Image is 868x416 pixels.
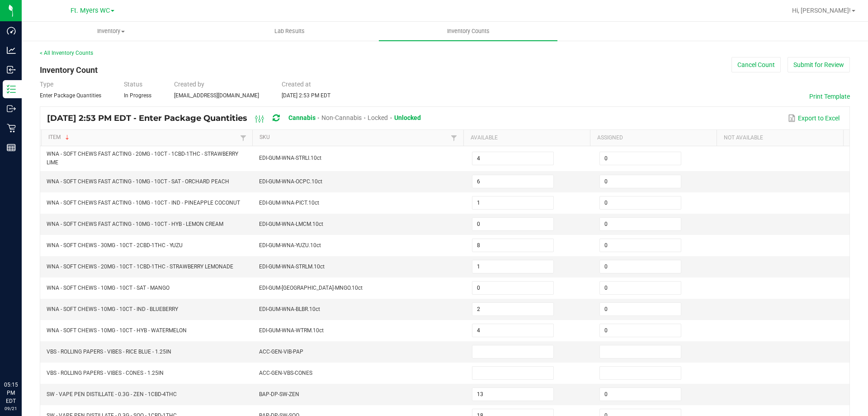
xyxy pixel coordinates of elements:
[259,349,303,355] span: ACC-GEN-VIB-PAP
[174,92,259,99] span: [EMAIL_ADDRESS][DOMAIN_NAME]
[124,92,151,99] span: In Progress
[22,27,200,35] span: Inventory
[259,306,320,312] span: EDI-GUM-WNA-BLBR.10ct
[590,130,717,146] th: Assigned
[7,143,16,152] inline-svg: Reports
[64,134,71,141] span: Sortable
[174,81,204,88] span: Created by
[47,349,171,355] span: VBS - ROLLING PAPERS - VIBES - RICE BLUE - 1.25IN
[47,391,177,397] span: SW - VAPE PEN DISTILLATE - 0.3G - ZEN - 1CBD-4THC
[321,114,362,121] span: Non-Cannabis
[259,391,299,397] span: BAP-DP-SW-ZEN
[7,26,16,35] inline-svg: Dashboard
[40,50,93,56] a: < All Inventory Counts
[7,85,16,94] inline-svg: Inventory
[200,22,379,41] a: Lab Results
[9,344,36,371] iframe: Resource center
[47,221,223,227] span: WNA - SOFT CHEWS FAST ACTING - 10MG - 10CT - HYB - LEMON CREAM
[4,405,18,412] p: 09/21
[717,130,843,146] th: Not Available
[792,7,851,14] span: Hi, [PERSON_NAME]!
[435,27,502,35] span: Inventory Counts
[47,200,240,206] span: WNA - SOFT CHEWS FAST ACTING - 10MG - 10CT - IND - PINEAPPLE COCONUT
[259,285,363,291] span: EDI-GUM-[GEOGRAPHIC_DATA]-MNGO.10ct
[259,155,321,161] span: EDI-GUM-WNA-STRLI.10ct
[47,242,183,249] span: WNA - SOFT CHEWS - 30MG - 10CT - 2CBD-1THC - YUZU
[47,110,428,127] div: [DATE] 2:53 PM EDT - Enter Package Quantities
[47,263,233,270] span: WNA - SOFT CHEWS - 20MG - 10CT - 1CBD-1THC - STRAWBERRY LEMONADE
[124,81,142,88] span: Status
[7,46,16,55] inline-svg: Analytics
[262,27,317,35] span: Lab Results
[47,306,178,312] span: WNA - SOFT CHEWS - 10MG - 10CT - IND - BLUEBERRY
[259,242,321,249] span: EDI-GUM-WNA-YUZU.10ct
[40,65,98,75] span: Inventory Count
[238,132,249,143] a: Filter
[47,370,164,376] span: VBS - ROLLING PAPERS - VIBES - CONES - 1.25IN
[71,7,110,14] span: Ft. Myers WC
[259,221,323,227] span: EDI-GUM-WNA-LMCM.10ct
[40,92,101,99] span: Enter Package Quantities
[47,285,170,291] span: WNA - SOFT CHEWS - 10MG - 10CT - SAT - MANGO
[47,178,229,185] span: WNA - SOFT CHEWS FAST ACTING - 10MG - 10CT - SAT - ORCHARD PEACH
[379,22,557,41] a: Inventory Counts
[259,370,312,376] span: ACC-GEN-VBS-CONES
[731,57,781,72] button: Cancel Count
[448,132,459,143] a: Filter
[282,81,311,88] span: Created at
[259,200,319,206] span: EDI-GUM-WNA-PICT.10ct
[259,327,324,334] span: EDI-GUM-WNA-WTRM.10ct
[259,134,448,141] a: SKUSortable
[259,263,325,270] span: EDI-GUM-WNA-STRLM.10ct
[7,124,16,133] inline-svg: Retail
[788,57,850,72] button: Submit for Review
[22,22,200,41] a: Inventory
[7,104,16,113] inline-svg: Outbound
[368,114,388,121] span: Locked
[786,110,842,126] button: Export to Excel
[259,178,322,185] span: EDI-GUM-WNA-OCPC.10ct
[809,92,850,101] button: Print Template
[394,114,421,121] span: Unlocked
[40,81,53,88] span: Type
[7,65,16,74] inline-svg: Inbound
[288,114,316,121] span: Cannabis
[463,130,590,146] th: Available
[282,92,330,99] span: [DATE] 2:53 PM EDT
[4,381,18,405] p: 05:15 PM EDT
[47,151,238,166] span: WNA - SOFT CHEWS FAST ACTING - 20MG - 10CT - 1CBD-1THC - STRAWBERRY LIME
[47,327,187,334] span: WNA - SOFT CHEWS - 10MG - 10CT - HYB - WATERMELON
[48,134,237,141] a: ItemSortable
